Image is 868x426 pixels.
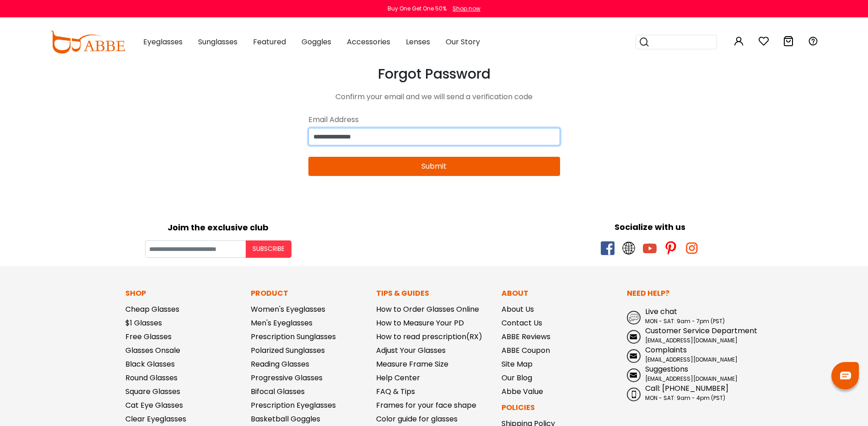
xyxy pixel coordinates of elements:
span: Sunglasses [198,37,237,47]
p: Tips & Guides [376,288,492,299]
a: How to Order Glasses Online [376,304,479,314]
div: Buy One Get One 50% [388,5,447,13]
a: Cat Eye Glasses [125,400,183,410]
a: Round Glasses [125,373,178,383]
span: [EMAIL_ADDRESS][DOMAIN_NAME] [645,356,738,363]
span: youtube [643,241,657,255]
a: Measure Frame Size [376,359,448,369]
a: Prescription Sunglasses [251,331,336,342]
a: Shop now [448,5,480,12]
a: ABBE Reviews [501,331,550,342]
p: Shop [125,288,242,299]
button: Subscribe [246,240,291,258]
a: Cheap Glasses [125,304,179,314]
a: FAQ & Tips [376,386,415,397]
span: Lenses [406,37,430,47]
a: Abbe Value [501,386,543,397]
span: MON - SAT: 9am - 7pm (PST) [645,317,725,325]
span: Complaints [645,345,687,355]
a: Men's Eyeglasses [251,318,313,328]
a: About Us [501,304,534,314]
a: Polarized Sunglasses [251,345,325,356]
span: pinterest [664,241,678,255]
a: Black Glasses [125,359,175,369]
span: Accessories [347,37,390,47]
span: Our Story [446,37,480,47]
a: Help Center [376,373,420,383]
a: Complaints [EMAIL_ADDRESS][DOMAIN_NAME] [627,345,743,364]
span: MON - SAT: 9am - 4pm (PST) [645,394,725,402]
span: Live chat [645,306,677,317]
div: Email Address [308,112,560,128]
a: Contact Us [501,318,542,328]
span: [EMAIL_ADDRESS][DOMAIN_NAME] [645,336,738,344]
span: Featured [253,37,286,47]
span: facebook [601,241,615,255]
a: Prescription Eyeglasses [251,400,336,410]
a: Progressive Glasses [251,373,323,383]
div: Confirm your email and we will send a verification code [308,91,560,102]
a: Frames for your face shape [376,400,476,410]
a: How to Measure Your PD [376,318,464,328]
a: Bifocal Glasses [251,386,305,397]
div: Shop now [453,5,480,13]
p: Need Help? [627,288,743,299]
a: Basketball Goggles [251,414,320,424]
input: Your email [145,240,246,258]
span: Call: [PHONE_NUMBER] [645,383,728,394]
span: [EMAIL_ADDRESS][DOMAIN_NAME] [645,375,738,383]
img: chat [840,372,851,379]
div: Joim the exclusive club [7,219,430,234]
a: Glasses Onsale [125,345,180,356]
a: Customer Service Department [EMAIL_ADDRESS][DOMAIN_NAME] [627,325,743,345]
span: instagram [685,241,699,255]
a: Reading Glasses [251,359,309,369]
div: Socialize with us [439,221,862,233]
button: Submit [308,157,560,176]
a: Call: [PHONE_NUMBER] MON - SAT: 9am - 4pm (PST) [627,383,743,402]
span: twitter [622,241,636,255]
span: Eyeglasses [143,37,183,47]
a: $1 Glasses [125,318,162,328]
a: Adjust Your Glasses [376,345,446,356]
p: Policies [501,402,618,413]
p: Product [251,288,367,299]
a: Clear Eyeglasses [125,414,186,424]
span: Goggles [302,37,331,47]
img: abbeglasses.com [50,31,125,53]
p: About [501,288,618,299]
a: Live chat MON - SAT: 9am - 7pm (PST) [627,306,743,325]
a: Women's Eyeglasses [251,304,325,314]
a: Color guide for glasses [376,414,458,424]
a: Site Map [501,359,533,369]
h3: Forgot Password [308,66,560,82]
a: Square Glasses [125,386,180,397]
span: Suggestions [645,364,688,374]
a: Free Glasses [125,331,172,342]
span: Customer Service Department [645,325,757,336]
a: How to read prescription(RX) [376,331,482,342]
a: Our Blog [501,373,532,383]
a: Suggestions [EMAIL_ADDRESS][DOMAIN_NAME] [627,364,743,383]
a: ABBE Coupon [501,345,550,356]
